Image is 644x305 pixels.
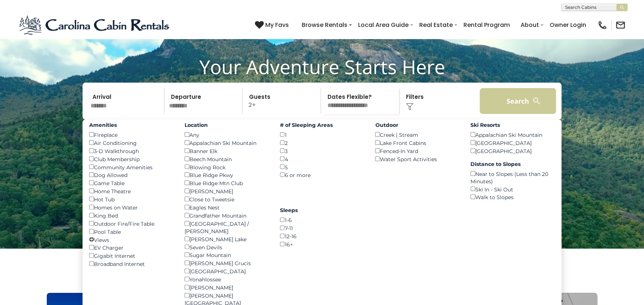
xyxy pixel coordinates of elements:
label: Location [185,121,269,129]
div: 6 or more [280,171,364,179]
div: Blue Ridge Mtn Club [185,179,269,187]
a: Browse Rentals [298,18,351,31]
a: Rental Program [460,18,514,31]
div: Grandfather Mountain [185,211,269,219]
div: Fireplace [89,131,174,139]
div: Appalachian Ski Mountain [185,139,269,147]
p: 2+ [245,88,321,114]
div: 16+ [280,240,364,248]
div: Pool Table [89,228,174,236]
div: Dog Allowed [89,171,174,179]
div: [PERSON_NAME] Crucis [185,259,269,267]
span: My Favs [265,20,289,30]
div: Walk to Slopes [470,193,555,201]
img: Blue-2.png [18,14,171,36]
button: Search [480,88,556,114]
a: Owner Login [546,18,590,31]
div: Seven Devils [185,243,269,251]
label: Outdoor [375,121,459,129]
div: Game Table [89,179,174,187]
a: Local Area Guide [354,18,412,31]
div: [PERSON_NAME] Lake [185,235,269,243]
div: Gigabit Internet [89,252,174,260]
label: Sleeps [280,207,364,214]
div: Lake Front Cabins [375,139,459,147]
div: 5 [280,163,364,171]
div: Club Membership [89,155,174,163]
img: search-regular-white.png [532,96,541,105]
div: 2 [280,139,364,147]
div: Any [185,131,269,139]
div: [PERSON_NAME] [185,283,269,291]
div: [PERSON_NAME] [185,187,269,195]
div: Homes on Water [89,203,174,211]
div: Hot Tub [89,195,174,203]
div: 12-16 [280,232,364,240]
div: Near to Slopes (Less than 20 Minutes) [470,170,555,185]
h3: Select Your Destination [46,267,598,293]
label: Ski Resorts [470,121,555,129]
div: Sugar Mountain [185,251,269,259]
div: 3 [280,147,364,155]
div: Banner Elk [185,147,269,155]
div: 1-6 [280,216,364,224]
div: 7-11 [280,224,364,232]
div: Air Conditioning [89,139,174,147]
div: King Bed [89,211,174,219]
div: Yonahlossee [185,275,269,283]
label: Distance to Slopes [470,160,555,168]
div: Ski In - Ski Out [470,185,555,193]
div: Eagles Nest [185,203,269,211]
div: Community Amenities [89,163,174,171]
div: EV Charger [89,243,174,252]
div: Appalachian Ski Mountain [470,131,555,139]
img: filter--v1.png [406,103,413,110]
a: My Favs [255,20,291,30]
div: Beech Mountain [185,155,269,163]
div: [GEOGRAPHIC_DATA] [185,267,269,275]
a: About [517,18,543,31]
label: # of Sleeping Areas [280,121,364,129]
div: 4 [280,155,364,163]
div: Blowing Rock [185,163,269,171]
div: Outdoor Fire/Fire Table [89,219,174,228]
div: 3-D Walkthrough [89,147,174,155]
label: Amenities [89,121,174,129]
div: Home Theatre [89,187,174,195]
div: Water Sport Activities [375,155,459,163]
div: Fenced-In Yard [375,147,459,155]
div: Blue Ridge Pkwy [185,171,269,179]
div: [GEOGRAPHIC_DATA] / [PERSON_NAME] [185,219,269,235]
div: [GEOGRAPHIC_DATA] [470,139,555,147]
div: Creek | Stream [375,131,459,139]
div: Close to Tweetsie [185,195,269,203]
div: Views [89,236,174,244]
div: Broadband Internet [89,260,174,268]
a: Real Estate [416,18,456,31]
img: mail-regular-black.png [615,20,626,30]
div: 1 [280,131,364,139]
h1: Your Adventure Starts Here [6,55,638,78]
div: [GEOGRAPHIC_DATA] [470,147,555,155]
img: phone-regular-black.png [597,20,608,30]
